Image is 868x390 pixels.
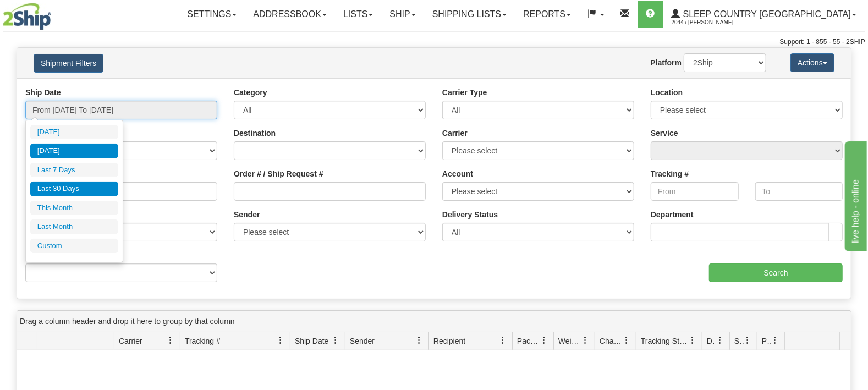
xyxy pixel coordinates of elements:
[234,87,267,98] label: Category
[433,336,465,347] span: Recipient
[766,331,784,350] a: Pickup Status filter column settings
[711,331,729,350] a: Delivery Status filter column settings
[576,331,595,350] a: Weight filter column settings
[34,54,103,73] button: Shipment Filters
[234,209,260,220] label: Sender
[442,209,498,220] label: Delivery Status
[161,331,180,350] a: Carrier filter column settings
[442,128,468,139] label: Carrier
[119,336,142,347] span: Carrier
[515,1,579,28] a: Reports
[535,331,553,350] a: Packages filter column settings
[755,182,843,201] input: To
[617,331,636,350] a: Charge filter column settings
[30,163,118,178] li: Last 7 Days
[179,1,245,28] a: Settings
[335,1,381,28] a: Lists
[680,9,851,19] span: Sleep Country [GEOGRAPHIC_DATA]
[651,168,689,179] label: Tracking #
[843,139,867,251] iframe: chat widget
[558,336,581,347] span: Weight
[17,311,851,332] div: grid grouping header
[738,331,757,350] a: Shipment Issues filter column settings
[683,331,702,350] a: Tracking Status filter column settings
[30,125,118,140] li: [DATE]
[517,336,540,347] span: Packages
[734,336,744,347] span: Shipment Issues
[271,331,290,350] a: Tracking # filter column settings
[8,7,102,20] div: live help - online
[600,336,623,347] span: Charge
[245,1,335,28] a: Addressbook
[185,336,221,347] span: Tracking #
[3,3,51,30] img: logo2044.jpg
[30,144,118,158] li: [DATE]
[410,331,428,350] a: Sender filter column settings
[381,1,424,28] a: Ship
[25,87,61,98] label: Ship Date
[709,263,843,282] input: Search
[442,168,473,179] label: Account
[295,336,328,347] span: Ship Date
[790,53,834,72] button: Actions
[30,239,118,254] li: Custom
[651,128,678,139] label: Service
[650,57,682,68] label: Platform
[234,168,323,179] label: Order # / Ship Request #
[762,336,771,347] span: Pickup Status
[234,128,276,139] label: Destination
[350,336,375,347] span: Sender
[424,1,515,28] a: Shipping lists
[651,182,739,201] input: From
[30,182,118,196] li: Last 30 Days
[663,1,865,28] a: Sleep Country [GEOGRAPHIC_DATA] 2044 / [PERSON_NAME]
[30,201,118,216] li: This Month
[651,209,694,220] label: Department
[651,87,683,98] label: Location
[493,331,512,350] a: Recipient filter column settings
[326,331,345,350] a: Ship Date filter column settings
[641,336,689,347] span: Tracking Status
[672,17,754,28] span: 2044 / [PERSON_NAME]
[442,87,487,98] label: Carrier Type
[3,37,865,47] div: Support: 1 - 855 - 55 - 2SHIP
[707,336,716,347] span: Delivery Status
[30,219,118,234] li: Last Month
